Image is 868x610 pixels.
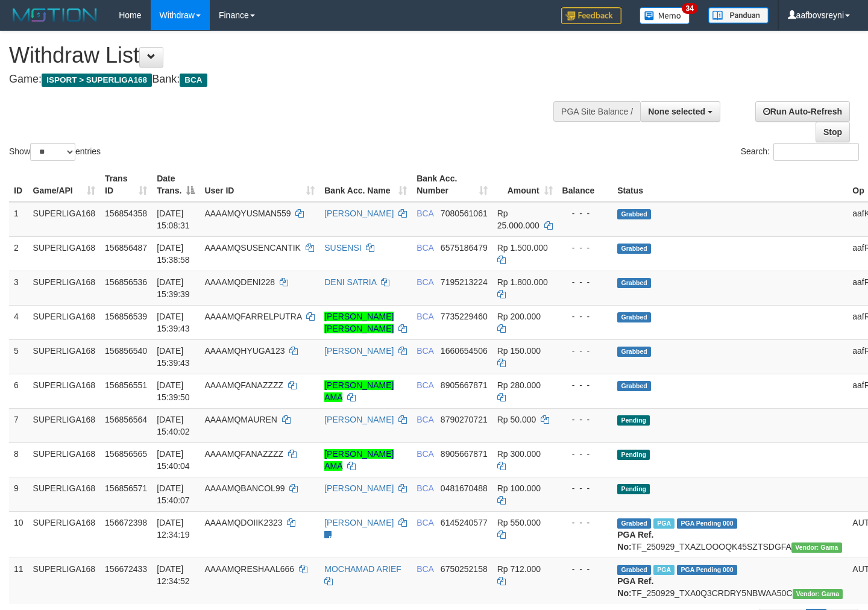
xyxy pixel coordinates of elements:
[157,564,190,586] span: [DATE] 12:34:52
[441,277,488,287] span: Copy 7195213224 to clipboard
[441,312,488,321] span: Copy 7735229460 to clipboard
[417,380,433,390] span: BCA
[497,449,541,459] span: Rp 300.000
[28,558,101,604] td: SUPERLIGA168
[708,7,769,24] img: panduan.png
[204,243,300,253] span: AAAAMQSUSENCANTIK
[9,511,28,558] td: 10
[617,518,651,529] span: Grabbed
[9,202,28,237] td: 1
[562,207,608,219] div: - - -
[417,415,433,424] span: BCA
[612,511,848,558] td: TF_250929_TXAZLOOOQK45SZTSDGFA
[617,565,651,575] span: Grabbed
[417,243,433,253] span: BCA
[497,518,541,527] span: Rp 550.000
[441,483,488,493] span: Copy 0481670488 to clipboard
[562,482,608,494] div: - - -
[157,483,190,505] span: [DATE] 15:40:07
[561,7,621,24] img: Feedback.jpg
[553,101,640,122] div: PGA Site Balance /
[157,380,190,402] span: [DATE] 15:39:50
[441,209,488,218] span: Copy 7080561061 to clipboard
[417,277,433,287] span: BCA
[653,565,675,575] span: Marked by aafsoycanthlai
[497,415,536,424] span: Rp 50.000
[28,339,101,374] td: SUPERLIGA168
[157,518,190,539] span: [DATE] 12:34:19
[319,168,412,202] th: Bank Acc. Name: activate to sort column ascending
[105,564,147,574] span: 156672433
[324,483,394,493] a: [PERSON_NAME]
[441,346,488,356] span: Copy 1660654506 to clipboard
[793,589,843,599] span: Vendor URL: https://trx31.1velocity.biz
[441,449,488,459] span: Copy 8905667871 to clipboard
[677,565,737,575] span: PGA Pending
[9,43,567,68] h1: Withdraw List
[152,168,200,202] th: Date Trans.: activate to sort column descending
[417,449,433,459] span: BCA
[497,483,541,493] span: Rp 100.000
[497,277,548,287] span: Rp 1.800.000
[9,374,28,408] td: 6
[204,449,283,459] span: AAAAMQFANAZZZZ
[617,484,650,494] span: Pending
[562,563,608,575] div: - - -
[640,7,690,24] img: Button%20Memo.svg
[105,312,147,321] span: 156856539
[773,143,859,161] input: Search:
[617,530,653,552] b: PGA Ref. No:
[441,564,488,574] span: Copy 6750252158 to clipboard
[562,242,608,254] div: - - -
[612,558,848,604] td: TF_250929_TXA0Q3CRDRY5NBWAA50C
[204,380,283,390] span: AAAAMQFANAZZZZ
[417,564,433,574] span: BCA
[558,168,613,202] th: Balance
[612,168,848,202] th: Status
[324,277,376,287] a: DENI SATRIA
[105,209,147,218] span: 156854358
[417,346,433,356] span: BCA
[617,576,653,598] b: PGA Ref. No:
[105,449,147,459] span: 156856565
[28,168,101,202] th: Game/API: activate to sort column ascending
[492,168,558,202] th: Amount: activate to sort column ascending
[324,209,394,218] a: [PERSON_NAME]
[562,345,608,357] div: - - -
[105,415,147,424] span: 156856564
[105,346,147,356] span: 156856540
[441,380,488,390] span: Copy 8905667871 to clipboard
[204,209,291,218] span: AAAAMQYUSMAN559
[28,511,101,558] td: SUPERLIGA168
[9,408,28,442] td: 7
[28,271,101,305] td: SUPERLIGA168
[9,236,28,271] td: 2
[816,122,850,142] a: Stop
[562,517,608,529] div: - - -
[497,564,541,574] span: Rp 712.000
[417,518,433,527] span: BCA
[180,74,207,87] span: BCA
[640,101,720,122] button: None selected
[204,415,277,424] span: AAAAMQMAUREN
[105,380,147,390] span: 156856551
[9,74,567,86] h4: Game: Bank:
[157,209,190,230] span: [DATE] 15:08:31
[204,312,301,321] span: AAAAMQFARRELPUTRA
[617,209,651,219] span: Grabbed
[204,564,294,574] span: AAAAMQRESHAAL666
[791,542,842,553] span: Vendor URL: https://trx31.1velocity.biz
[324,312,394,333] a: [PERSON_NAME] [PERSON_NAME]
[617,381,651,391] span: Grabbed
[28,408,101,442] td: SUPERLIGA168
[157,243,190,265] span: [DATE] 15:38:58
[204,518,282,527] span: AAAAMQDOIIK2323
[497,346,541,356] span: Rp 150.000
[741,143,859,161] label: Search:
[617,312,651,322] span: Grabbed
[497,312,541,321] span: Rp 200.000
[105,277,147,287] span: 156856536
[562,276,608,288] div: - - -
[105,243,147,253] span: 156856487
[157,312,190,333] span: [DATE] 15:39:43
